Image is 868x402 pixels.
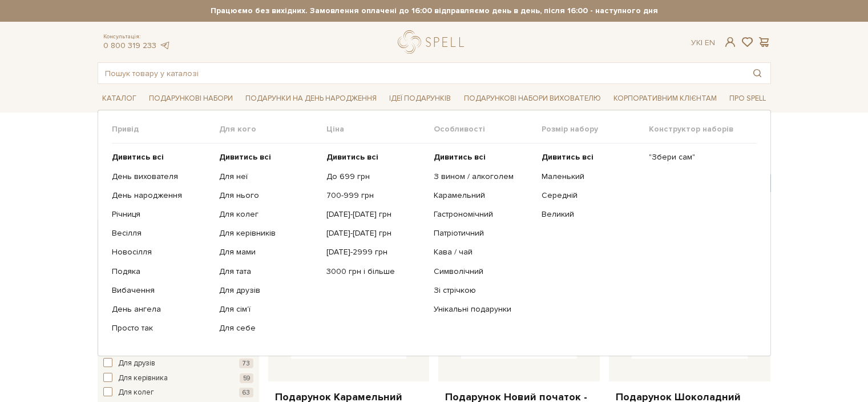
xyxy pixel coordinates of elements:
[434,124,541,134] span: Особливості
[219,247,318,257] a: Для мами
[98,6,771,16] strong: Працюємо без вихідних. Замовлення оплачені до 16:00 відправляємо день в день, після 16:00 - насту...
[609,89,721,108] a: Корпоративним клієнтам
[112,247,211,257] a: Новосілля
[434,172,532,182] a: З вином / алкоголем
[112,228,211,238] a: Весілля
[434,266,532,277] a: Символічний
[542,209,640,220] a: Великий
[542,172,640,182] a: Маленький
[219,190,318,201] a: Для нього
[326,266,425,277] a: 3000 грн і більше
[725,90,770,108] a: Про Spell
[118,387,154,399] span: Для колег
[459,89,605,108] a: Подарункові набори вихователю
[98,63,744,83] input: Пошук товару у каталозі
[326,228,425,238] a: [DATE]-[DATE] грн
[103,33,171,41] span: Консультація:
[112,285,211,296] a: Вибачення
[385,90,455,108] a: Ідеї подарунків
[219,304,318,315] a: Для сім'ї
[219,152,318,162] a: Дивитись всі
[219,228,318,238] a: Для керівників
[103,358,253,369] button: Для друзів 73
[103,387,253,399] button: Для колег 63
[434,152,486,162] b: Дивитись всі
[112,152,164,162] b: Дивитись всі
[219,323,318,333] a: Для себе
[241,90,381,108] a: Подарунки на День народження
[240,373,253,383] span: 59
[219,266,318,277] a: Для тата
[118,373,168,384] span: Для керівника
[744,63,770,83] button: Пошук товару у каталозі
[103,41,156,50] a: 0 800 319 233
[649,152,748,162] a: "Збери сам"
[98,90,141,108] a: Каталог
[219,285,318,296] a: Для друзів
[434,190,532,201] a: Карамельний
[542,124,649,134] span: Розмір набору
[219,124,326,134] span: Для кого
[112,124,219,134] span: Привід
[112,209,211,220] a: Річниця
[398,30,469,54] a: logo
[326,172,425,182] a: До 699 грн
[112,172,211,182] a: День вихователя
[144,90,237,108] a: Подарункові набори
[239,359,253,368] span: 73
[219,152,271,162] b: Дивитись всі
[112,323,211,333] a: Просто так
[112,304,211,315] a: День ангела
[326,152,378,162] b: Дивитись всі
[98,110,771,356] div: Каталог
[705,38,715,47] a: En
[112,266,211,277] a: Подяка
[326,152,425,162] a: Дивитись всі
[326,209,425,220] a: [DATE]-[DATE] грн
[542,152,640,162] a: Дивитись всі
[219,172,318,182] a: Для неї
[112,190,211,201] a: День народження
[434,304,532,315] a: Унікальні подарунки
[691,38,715,48] div: Ук
[326,124,434,134] span: Ціна
[542,190,640,201] a: Середній
[326,247,425,257] a: [DATE]-2999 грн
[103,373,253,384] button: Для керівника 59
[326,190,425,201] a: 700-999 грн
[649,124,756,134] span: Конструктор наборів
[542,152,594,162] b: Дивитись всі
[434,209,532,220] a: Гастрономічний
[118,358,155,369] span: Для друзів
[434,152,532,162] a: Дивитись всі
[112,152,211,162] a: Дивитись всі
[219,209,318,220] a: Для колег
[434,247,532,257] a: Кава / чай
[434,285,532,296] a: Зі стрічкою
[239,388,253,397] span: 63
[701,38,703,47] span: |
[159,41,171,50] a: telegram
[434,228,532,238] a: Патріотичний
